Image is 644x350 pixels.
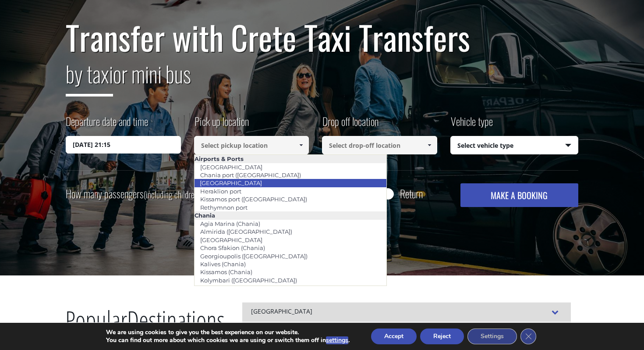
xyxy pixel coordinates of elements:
a: Heraklion port [195,185,247,197]
p: We are using cookies to give you the best experience on our website. [106,329,350,336]
h2: Destinations [65,302,225,350]
a: Rethymnon port [195,201,253,214]
button: Settings [467,329,517,344]
button: settings [326,336,348,344]
span: Select vehicle type [451,136,578,155]
button: Accept [371,329,417,344]
a: Almirida ([GEOGRAPHIC_DATA]) [195,225,298,238]
li: Airports & Ports [195,155,387,163]
a: [GEOGRAPHIC_DATA] [195,234,268,246]
label: Drop off location [322,114,379,136]
a: Show All Items [294,136,308,154]
button: MAKE A BOOKING [460,183,578,207]
label: Departure date and time [66,114,148,136]
a: Kissamos (Chania) [195,266,258,278]
button: Reject [420,329,464,344]
span: Popular [65,303,127,343]
div: [GEOGRAPHIC_DATA] [242,302,571,321]
label: Return [400,188,423,199]
a: Kalives (Chania) [195,258,251,270]
span: by taxi [66,57,113,96]
label: Pick up location [194,114,249,136]
a: Georgioupolis ([GEOGRAPHIC_DATA]) [195,250,313,262]
h2: or mini bus [66,56,578,103]
small: (including children) [144,188,200,201]
input: Select drop-off location [322,136,437,154]
a: Kolymbari ([GEOGRAPHIC_DATA]) [195,274,303,286]
a: Kissamos port ([GEOGRAPHIC_DATA]) [195,193,313,205]
a: Chora Sfakion (Chania) [195,242,271,254]
p: You can find out more about which cookies we are using or switch them off in . [106,336,350,344]
a: Chania port ([GEOGRAPHIC_DATA]) [195,169,307,181]
input: Select pickup location [194,136,309,154]
div: [GEOGRAPHIC_DATA] [242,321,571,341]
label: How many passengers ? [66,183,205,205]
a: [GEOGRAPHIC_DATA] [195,161,268,173]
button: Close GDPR Cookie Banner [520,329,536,344]
h1: Transfer with Crete Taxi Transfers [66,19,578,56]
a: Show All Items [422,136,436,154]
a: Agia Marina (Chania) [195,218,266,230]
a: [GEOGRAPHIC_DATA] [194,177,268,189]
label: Vehicle type [450,114,493,136]
li: Chania [195,211,387,219]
